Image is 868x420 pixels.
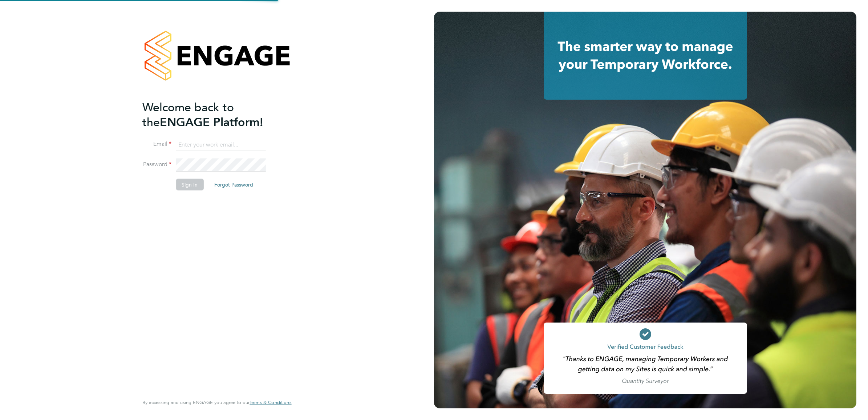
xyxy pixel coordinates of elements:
span: By accessing and using ENGAGE you agree to our [142,399,291,405]
span: Welcome back to the [142,100,234,129]
input: Enter your work email... [176,138,265,151]
h2: ENGAGE Platform! [142,100,284,129]
button: Sign In [176,179,203,191]
label: Email [142,140,171,148]
a: Terms & Conditions [250,400,291,405]
button: Forgot Password [208,179,259,191]
label: Password [142,161,171,168]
